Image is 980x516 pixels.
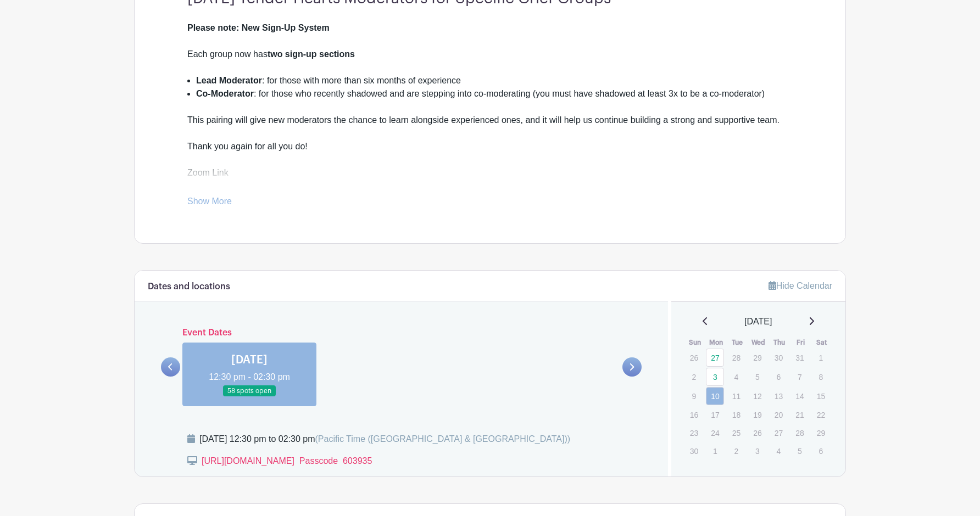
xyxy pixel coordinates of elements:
[770,368,788,385] p: 6
[790,368,809,385] p: 7
[684,337,706,348] th: Sun
[268,49,355,59] strong: two sign-up sections
[812,424,830,441] p: 29
[727,442,745,459] p: 2
[196,74,793,87] li: : for those with more than six months of experience
[196,89,254,98] strong: Co-Moderator
[770,424,788,441] p: 27
[790,388,809,405] p: 14
[187,23,330,32] strong: Please note: New Sign-Up System
[790,442,809,459] p: 5
[748,337,769,348] th: Wed
[744,315,772,328] span: [DATE]
[199,433,570,446] div: [DATE] 12:30 pm to 02:30 pm
[790,424,809,441] p: 28
[196,87,793,114] li: : for those who recently shadowed and are stepping into co-moderating (you must have shadowed at ...
[748,388,766,405] p: 12
[706,442,724,459] p: 1
[812,442,830,459] p: 6
[790,349,809,366] p: 31
[685,388,703,405] p: 9
[187,181,280,190] a: [URL][DOMAIN_NAME]
[770,442,788,459] p: 4
[811,337,833,348] th: Sat
[706,406,724,423] p: 17
[196,76,262,85] strong: Lead Moderator
[187,114,793,206] div: This pairing will give new moderators the chance to learn alongside experienced ones, and it will...
[180,328,622,338] h6: Event Dates
[727,337,748,348] th: Tue
[770,406,788,423] p: 20
[769,281,832,290] a: Hide Calendar
[748,406,766,423] p: 19
[727,368,745,385] p: 4
[790,406,809,423] p: 21
[148,282,230,292] h6: Dates and locations
[727,349,745,366] p: 28
[727,424,745,441] p: 25
[706,368,724,386] a: 3
[315,434,570,444] span: (Pacific Time ([GEOGRAPHIC_DATA] & [GEOGRAPHIC_DATA]))
[685,424,703,441] p: 23
[685,368,703,385] p: 2
[769,337,790,348] th: Thu
[727,406,745,423] p: 18
[202,456,372,465] a: [URL][DOMAIN_NAME] Passcode 603935
[812,406,830,423] p: 22
[748,442,766,459] p: 3
[706,349,724,367] a: 27
[187,197,232,210] a: Show More
[685,349,703,366] p: 26
[685,406,703,423] p: 16
[706,387,724,405] a: 10
[812,368,830,385] p: 8
[187,48,793,74] div: Each group now has
[748,368,766,385] p: 5
[770,349,788,366] p: 30
[685,442,703,459] p: 30
[812,349,830,366] p: 1
[748,349,766,366] p: 29
[770,388,788,405] p: 13
[706,424,724,441] p: 24
[790,337,811,348] th: Fri
[705,337,727,348] th: Mon
[748,424,766,441] p: 26
[812,388,830,405] p: 15
[727,388,745,405] p: 11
